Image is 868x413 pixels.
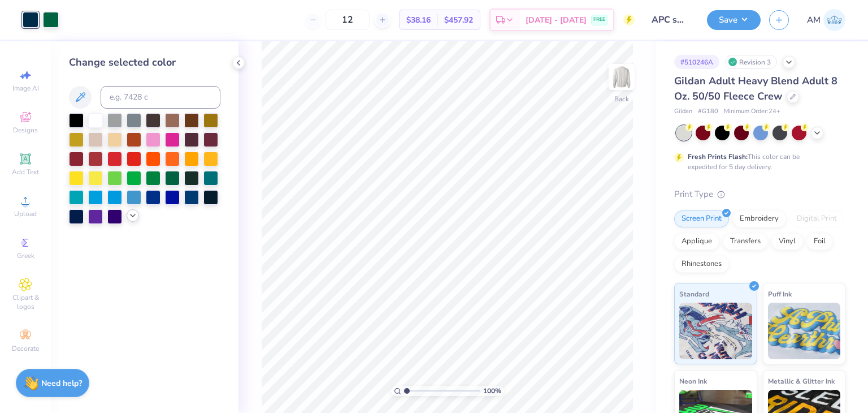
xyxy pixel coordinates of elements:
span: Add Text [12,167,39,177]
span: Upload [14,209,37,218]
span: Greek [17,251,34,260]
img: Standard [679,303,752,359]
span: $38.16 [406,14,431,26]
span: 100 % [483,386,501,396]
span: Metallic & Glitter Ink [768,375,835,387]
span: Standard [679,288,709,300]
span: Clipart & logos [6,293,45,311]
div: This color can be expedited for 5 day delivery. [688,152,827,172]
div: Screen Print [674,210,729,227]
a: AM [807,9,845,31]
strong: Fresh Prints Flash: [688,152,748,161]
div: Applique [674,233,719,250]
span: Gildan [674,107,692,117]
input: e.g. 7428 c [101,86,220,109]
div: Digital Print [789,210,844,227]
input: – – [325,10,370,30]
div: Foil [806,233,833,250]
div: Change selected color [69,55,220,70]
span: AM [807,14,821,27]
span: # G180 [698,107,718,117]
div: Embroidery [732,210,786,227]
span: Neon Ink [679,375,707,387]
span: [DATE] - [DATE] [526,14,587,26]
strong: Need help? [41,378,82,389]
span: Designs [13,126,38,135]
div: Rhinestones [674,256,729,273]
div: Back [614,94,629,104]
img: Puff Ink [768,303,841,359]
span: Puff Ink [768,288,792,300]
div: Transfers [723,233,768,250]
span: Gildan Adult Heavy Blend Adult 8 Oz. 50/50 Fleece Crew [674,74,837,103]
div: # 510246A [674,55,719,69]
span: Minimum Order: 24 + [724,107,780,117]
span: FREE [593,16,605,24]
img: Back [610,66,633,88]
input: Untitled Design [643,8,698,31]
div: Vinyl [771,233,803,250]
div: Print Type [674,188,845,201]
button: Save [707,10,761,30]
div: Revision 3 [725,55,777,69]
img: Abhinav Mohan [823,9,845,31]
span: $457.92 [444,14,473,26]
span: Decorate [12,344,39,353]
span: Image AI [12,84,39,93]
